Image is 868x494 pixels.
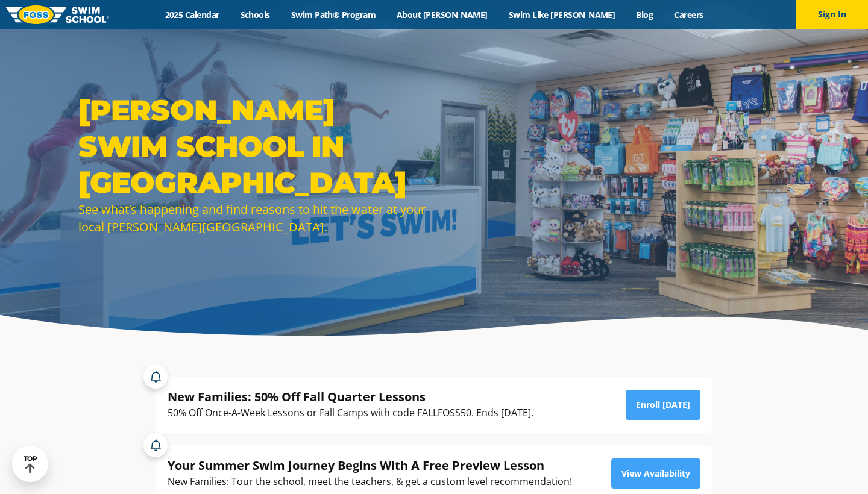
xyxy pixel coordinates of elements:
[168,389,533,405] div: New Families: 50% Off Fall Quarter Lessons
[154,9,230,20] a: 2025 Calendar
[168,474,572,490] div: New Families: Tour the school, meet the teachers, & get a custom level recommendation!
[168,457,572,474] div: Your Summer Swim Journey Begins With A Free Preview Lesson
[24,455,37,474] div: TOP
[386,9,498,20] a: About [PERSON_NAME]
[626,390,700,420] a: Enroll [DATE]
[168,405,533,421] div: 50% Off Once-A-Week Lessons or Fall Camps with code FALLFOSS50. Ends [DATE].
[280,9,386,20] a: Swim Path® Program
[626,9,664,20] a: Blog
[664,9,714,20] a: Careers
[611,458,700,489] a: View Availability
[498,9,626,20] a: Swim Like [PERSON_NAME]
[230,9,280,20] a: Schools
[78,92,428,201] h1: [PERSON_NAME] Swim School in [GEOGRAPHIC_DATA]
[6,5,109,24] img: FOSS Swim School Logo
[78,201,428,236] div: See what’s happening and find reasons to hit the water at your local [PERSON_NAME][GEOGRAPHIC_DATA].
